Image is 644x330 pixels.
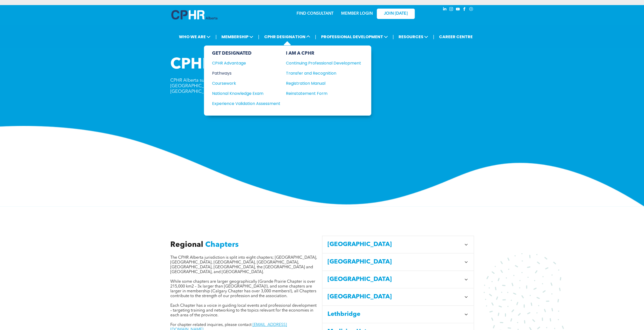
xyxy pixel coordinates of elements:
[212,100,280,107] a: Experience Validation Assessment
[170,256,317,274] span: The CPHR Alberta jurisdiction is split into eight chapters; [GEOGRAPHIC_DATA], [GEOGRAPHIC_DATA],...
[286,60,354,66] div: Continuing Professional Development
[468,6,474,13] a: Social network
[220,32,255,41] span: MEMBERSHIP
[212,100,274,107] div: Experience Validation Assessment
[212,60,280,66] a: CPHR Advantage
[438,32,474,41] a: CAREER CENTRE
[170,57,341,72] span: CPHR Alberta Chapters
[263,32,312,41] span: CPHR DESIGNATION
[327,240,462,249] span: [GEOGRAPHIC_DATA]
[212,70,280,76] a: Pathways
[315,32,316,42] li: |
[286,90,354,97] div: Reinstatement Form
[258,32,259,42] li: |
[170,78,283,94] span: CPHR Alberta supports over 6,900 members across [GEOGRAPHIC_DATA], the [GEOGRAPHIC_DATA] and [GEO...
[433,32,434,42] li: |
[170,280,316,298] span: While some chapters are larger geographically (Grande Prairie Chapter is over 215,000 km2 – 3x la...
[449,6,454,13] a: instagram
[212,70,274,76] div: Pathways
[212,80,280,86] a: Coursework
[286,80,361,86] a: Registration Manual
[341,12,373,16] a: MEMBER LOGIN
[442,6,448,13] a: linkedin
[327,257,462,267] span: [GEOGRAPHIC_DATA]
[384,11,408,16] span: JOIN [DATE]
[286,51,361,56] div: I AM A CPHR
[319,32,389,41] span: PROFESSIONAL DEVELOPMENT
[462,6,467,13] a: facebook
[286,80,354,86] div: Registration Manual
[397,32,430,41] span: RESOURCES
[286,70,361,76] a: Transfer and Recognition
[327,292,462,301] span: [GEOGRAPHIC_DATA]
[392,32,394,42] li: |
[286,90,361,97] a: Reinstatement Form
[171,10,217,19] img: A blue and white logo for cp alberta
[286,70,354,76] div: Transfer and Recognition
[297,12,334,16] a: FIND CONSULTANT
[170,323,252,327] span: For chapter-related inquiries, please contact
[455,6,461,13] a: youtube
[215,32,217,42] li: |
[170,304,317,317] span: Each Chapter has a voice in guiding local events and professional development – targeting trainin...
[327,275,462,284] span: [GEOGRAPHIC_DATA]
[212,60,274,66] div: CPHR Advantage
[205,241,239,249] span: Chapters
[212,80,274,86] div: Coursework
[286,60,361,66] a: Continuing Professional Development
[327,310,462,319] span: Lethbridge
[212,51,280,56] div: GET DESIGNATED
[377,9,415,19] a: JOIN [DATE]
[212,90,280,97] a: National Knowledge Exam
[170,241,203,249] span: Regional
[212,90,274,97] div: National Knowledge Exam
[177,32,212,41] span: WHO WE ARE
